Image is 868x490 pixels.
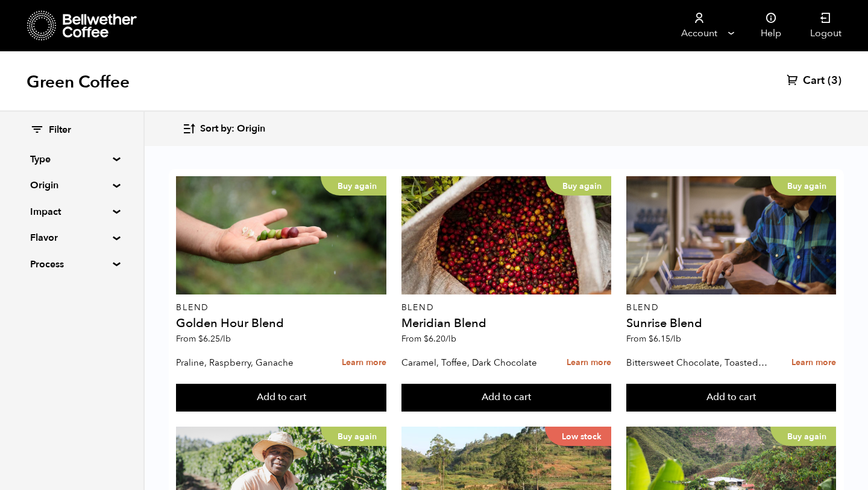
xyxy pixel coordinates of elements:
button: Add to cart [626,384,836,412]
p: Blend [626,304,836,312]
p: Blend [401,304,611,312]
bdi: 6.20 [424,333,456,345]
a: Learn more [567,350,611,376]
span: Filter [49,124,71,137]
span: $ [424,333,429,345]
span: Cart [803,74,825,88]
p: Low stock [545,427,611,446]
p: Bittersweet Chocolate, Toasted Marshmallow, Candied Orange, Praline [626,354,769,372]
span: From [176,333,231,345]
p: Blend [176,304,386,312]
h1: Green Coffee [27,71,130,93]
a: Buy again [401,176,611,294]
span: From [401,333,456,345]
a: Cart (3) [787,74,841,88]
bdi: 6.15 [649,333,681,345]
span: /lb [445,333,456,345]
span: /lb [670,333,681,345]
h4: Golden Hour Blend [176,317,386,329]
p: Buy again [321,176,386,196]
a: Learn more [342,350,386,376]
span: (3) [828,74,841,88]
summary: Origin [30,178,113,192]
button: Sort by: Origin [182,115,265,143]
span: /lb [220,333,231,345]
h4: Sunrise Blend [626,317,836,329]
a: Buy again [176,176,386,294]
p: Buy again [770,427,836,446]
summary: Flavor [30,231,113,245]
p: Buy again [770,176,836,196]
p: Praline, Raspberry, Ganache [176,354,319,372]
span: From [626,333,681,345]
span: $ [198,333,203,345]
p: Buy again [546,176,611,196]
summary: Impact [30,205,113,219]
summary: Process [30,257,113,272]
bdi: 6.25 [198,333,231,345]
a: Learn more [791,350,836,376]
p: Caramel, Toffee, Dark Chocolate [401,354,544,372]
h4: Meridian Blend [401,317,611,329]
span: $ [649,333,653,345]
button: Add to cart [176,384,386,412]
a: Buy again [626,176,836,294]
p: Buy again [321,427,386,446]
span: Sort by: Origin [200,122,265,136]
button: Add to cart [401,384,611,412]
summary: Type [30,152,113,167]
